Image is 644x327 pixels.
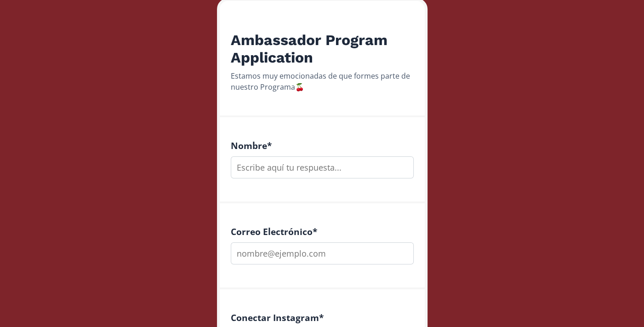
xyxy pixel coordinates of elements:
[231,31,414,67] h2: Ambassador Program Application
[231,226,414,237] h4: Correo Electrónico *
[231,156,414,178] input: Escribe aquí tu respuesta...
[231,70,414,92] div: Estamos muy emocionadas de que formes parte de nuestro Programa🍒
[231,242,414,264] input: nombre@ejemplo.com
[231,140,414,151] h4: Nombre *
[231,312,414,323] h4: Conectar Instagram *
